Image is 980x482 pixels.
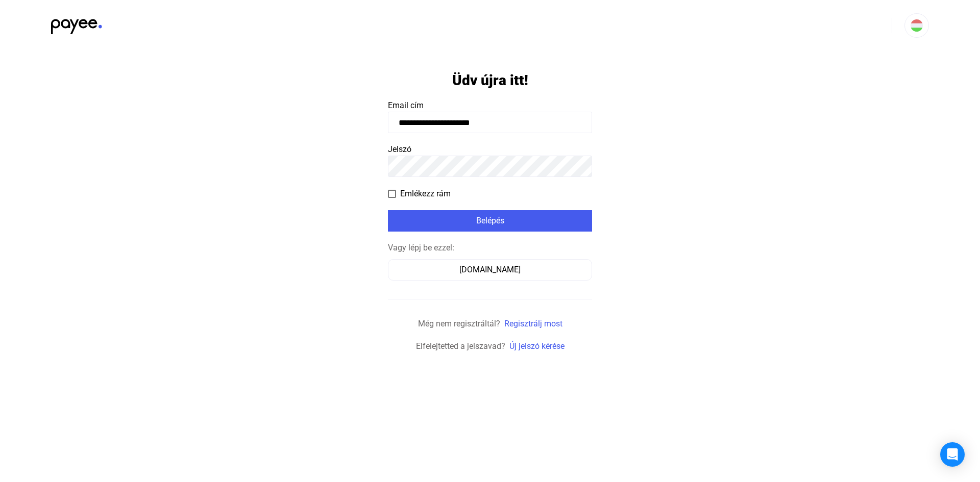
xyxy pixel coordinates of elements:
[388,100,424,110] span: Email cím
[391,215,589,227] div: Belépés
[391,264,589,276] div: [DOMAIN_NAME]
[51,13,102,34] img: black-payee-blue-dot.svg
[388,210,592,232] button: Belépés
[416,341,505,351] span: Elfelejtetted a jelszavad?
[509,341,565,351] a: Új jelszó kérése
[452,71,528,89] h1: Üdv újra itt!
[388,242,592,254] div: Vagy lépj be ezzel:
[940,442,965,467] div: Open Intercom Messenger
[388,265,592,274] a: [DOMAIN_NAME]
[400,188,451,200] span: Emlékezz rám
[388,259,592,281] button: [DOMAIN_NAME]
[388,144,411,154] span: Jelszó
[504,319,562,328] a: Regisztrálj most
[911,19,923,32] img: HU
[904,13,929,38] button: HU
[418,319,500,328] span: Még nem regisztráltál?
